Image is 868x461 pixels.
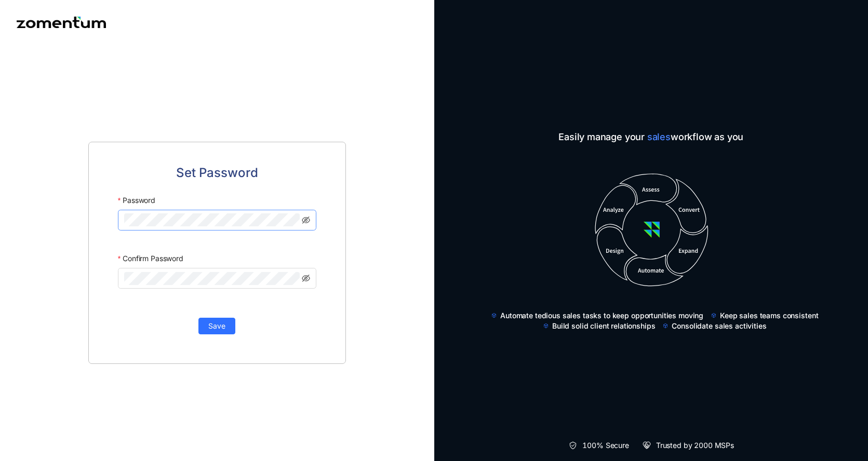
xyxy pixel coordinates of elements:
span: Trusted by 2000 MSPs [656,440,734,451]
button: Save [198,318,235,334]
span: Save [208,320,225,332]
span: sales [647,131,671,142]
span: eye-invisible [302,274,310,282]
span: Set Password [176,163,258,183]
span: Build solid client relationships [552,321,656,331]
label: Password [118,191,155,210]
span: Easily manage your workflow as you [483,130,819,144]
span: Consolidate sales activities [672,321,766,331]
label: Confirm Password [118,249,183,268]
span: Automate tedious sales tasks to keep opportunities moving [500,310,703,321]
span: Keep sales teams consistent [720,310,818,321]
input: Confirm Password [124,272,300,285]
span: eye-invisible [302,216,310,224]
span: 100% Secure [582,440,629,451]
input: Password [124,213,300,226]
